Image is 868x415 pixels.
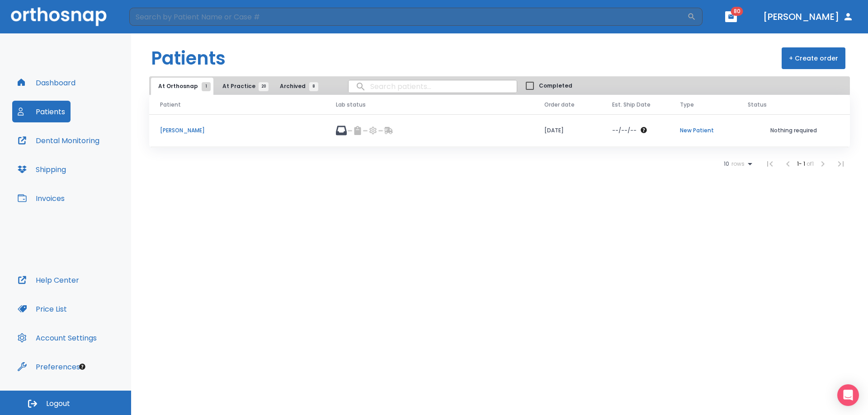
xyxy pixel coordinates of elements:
span: of 1 [807,160,814,168]
button: Account Settings [12,327,102,349]
p: New Patient [680,126,726,135]
span: 10 [724,161,729,167]
p: [PERSON_NAME] [160,126,314,135]
span: 1 - 1 [797,160,807,168]
button: + Create order [782,47,845,69]
span: 1 [202,82,211,91]
span: At Practice [222,82,264,90]
button: Preferences [12,356,85,378]
button: [PERSON_NAME] [759,9,857,25]
span: 8 [309,82,318,91]
span: Lab status [336,101,366,109]
div: Tooltip anchor [78,363,86,371]
p: --/--/-- [612,126,637,135]
button: Dental Monitoring [12,130,105,151]
button: Shipping [12,159,71,180]
button: Price List [12,298,72,320]
td: [DATE] [533,114,601,147]
span: Type [680,101,694,109]
div: Open Intercom Messenger [837,384,859,406]
span: Status [748,101,767,109]
input: search [349,78,517,95]
img: Orthosnap [11,7,107,26]
span: 20 [259,82,269,91]
span: Completed [539,82,572,90]
input: Search by Patient Name or Case # [129,8,687,26]
button: Invoices [12,187,70,209]
span: Logout [46,399,70,409]
button: Patients [12,101,71,122]
p: Nothing required [748,126,839,135]
span: 80 [731,7,743,16]
h1: Patients [151,45,226,72]
span: rows [729,161,745,167]
div: The date will be available after approving treatment plan [612,126,658,135]
div: tabs [151,78,323,95]
span: At Orthosnap [158,82,206,90]
span: Est. Ship Date [612,101,651,109]
button: Help Center [12,269,85,291]
span: Patient [160,101,181,109]
span: Archived [280,82,314,90]
button: Dashboard [12,72,81,93]
span: Order date [544,101,575,109]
